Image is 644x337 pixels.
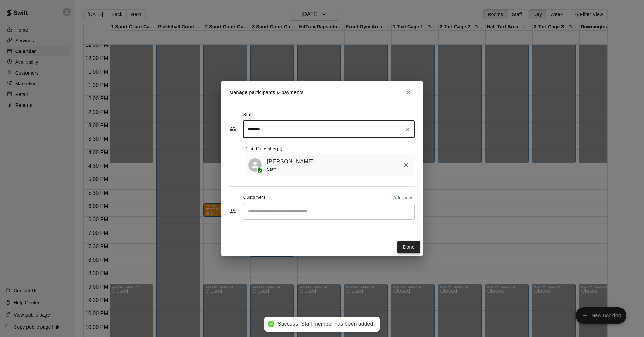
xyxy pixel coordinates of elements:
button: Remove [400,159,412,171]
span: Staff [243,110,253,120]
button: Clear [403,125,412,134]
div: Success! Staff member has been added [278,321,373,328]
button: Add new [390,192,415,203]
button: Close [402,86,415,98]
span: Staff [267,167,276,172]
div: Start typing to search customers... [243,203,415,220]
button: Done [397,241,420,253]
span: 1 staff member(s) [246,144,283,155]
a: [PERSON_NAME] [267,157,314,166]
div: Michael Bivona [248,158,262,172]
div: Search staff [243,120,415,138]
svg: Customers [229,208,236,215]
span: Customers [243,192,266,203]
p: Manage participants & payments [229,89,304,96]
svg: Staff [229,125,236,132]
p: Add new [393,194,412,201]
